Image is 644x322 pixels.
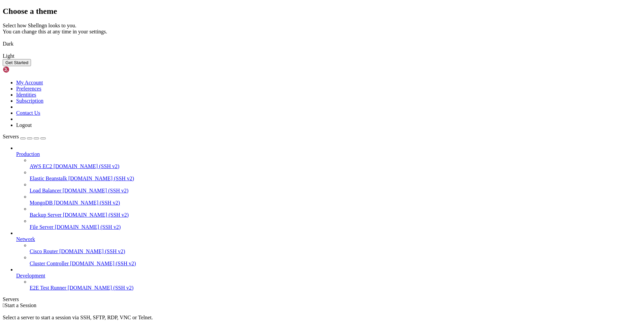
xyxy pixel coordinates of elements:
[3,53,641,59] div: Light
[3,296,641,302] div: Servers
[59,248,125,254] span: [DOMAIN_NAME] (SSH v2)
[30,188,61,193] span: Load Balancer
[3,41,641,47] div: Dark
[30,248,58,254] span: Cisco Router
[30,188,641,194] a: Load Balancer [DOMAIN_NAME] (SSH v2)
[54,200,120,206] span: [DOMAIN_NAME] (SSH v2)
[16,98,43,104] a: Subscription
[30,285,66,291] span: E2E Test Runner
[16,273,641,279] a: Development
[16,236,641,242] a: Network
[3,134,19,139] span: Servers
[3,302,5,308] span: 
[16,92,36,98] a: Identities
[16,151,641,157] a: Production
[55,224,121,230] span: [DOMAIN_NAME] (SSH v2)
[30,242,641,254] li: Cisco Router [DOMAIN_NAME] (SSH v2)
[16,267,641,291] li: Development
[30,218,641,230] li: File Server [DOMAIN_NAME] (SSH v2)
[30,261,641,267] a: Cluster Controller [DOMAIN_NAME] (SSH v2)
[30,224,641,230] a: File Server [DOMAIN_NAME] (SSH v2)
[30,206,641,218] li: Backup Server [DOMAIN_NAME] (SSH v2)
[16,145,641,230] li: Production
[30,285,641,291] a: E2E Test Runner [DOMAIN_NAME] (SSH v2)
[16,80,43,85] a: My Account
[30,261,69,266] span: Cluster Controller
[16,236,35,242] span: Network
[5,302,36,308] span: Start a Session
[30,254,641,267] li: Cluster Controller [DOMAIN_NAME] (SSH v2)
[30,176,641,182] a: Elastic Beanstalk [DOMAIN_NAME] (SSH v2)
[16,273,45,278] span: Development
[30,248,641,254] a: Cisco Router [DOMAIN_NAME] (SSH v2)
[3,7,641,16] h2: Choose a theme
[30,157,641,169] li: AWS EC2 [DOMAIN_NAME] (SSH v2)
[3,59,31,66] button: Get Started
[30,169,641,182] li: Elastic Beanstalk [DOMAIN_NAME] (SSH v2)
[70,261,136,266] span: [DOMAIN_NAME] (SSH v2)
[16,230,641,267] li: Network
[3,66,41,73] img: Shellngn
[30,212,62,218] span: Backup Server
[3,23,641,35] div: Select how Shellngn looks to you. You can change this at any time in your settings.
[30,163,52,169] span: AWS EC2
[30,200,53,206] span: MongoDB
[30,163,641,169] a: AWS EC2 [DOMAIN_NAME] (SSH v2)
[30,182,641,194] li: Load Balancer [DOMAIN_NAME] (SSH v2)
[30,212,641,218] a: Backup Server [DOMAIN_NAME] (SSH v2)
[63,212,129,218] span: [DOMAIN_NAME] (SSH v2)
[68,285,134,291] span: [DOMAIN_NAME] (SSH v2)
[30,279,641,291] li: E2E Test Runner [DOMAIN_NAME] (SSH v2)
[16,86,41,91] a: Preferences
[30,224,54,230] span: File Server
[16,151,40,157] span: Production
[63,188,129,193] span: [DOMAIN_NAME] (SSH v2)
[54,163,120,169] span: [DOMAIN_NAME] (SSH v2)
[68,176,134,181] span: [DOMAIN_NAME] (SSH v2)
[16,122,32,128] a: Logout
[30,176,67,181] span: Elastic Beanstalk
[30,200,641,206] a: MongoDB [DOMAIN_NAME] (SSH v2)
[3,134,46,139] a: Servers
[16,110,40,116] a: Contact Us
[30,194,641,206] li: MongoDB [DOMAIN_NAME] (SSH v2)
